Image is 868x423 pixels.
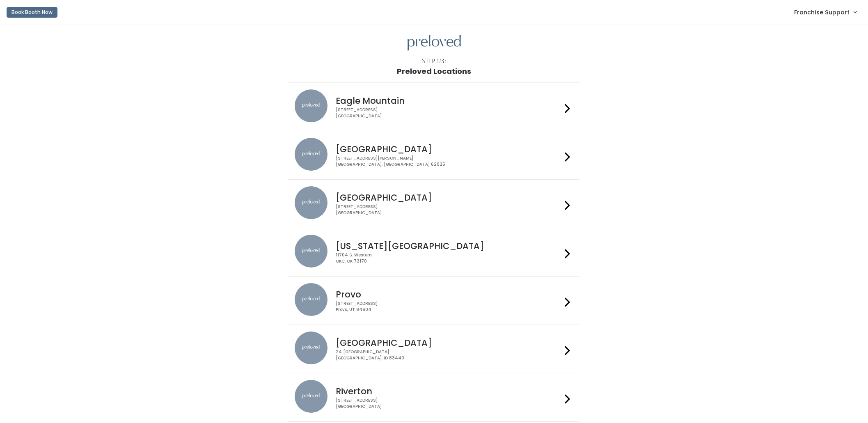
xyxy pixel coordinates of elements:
[295,186,328,219] img: preloved location
[397,67,471,75] h1: Preloved Locations
[336,398,561,409] div: [STREET_ADDRESS] [GEOGRAPHIC_DATA]
[295,380,573,415] a: preloved location Riverton [STREET_ADDRESS][GEOGRAPHIC_DATA]
[295,235,328,268] img: preloved location
[295,138,328,171] img: preloved location
[336,155,561,167] div: [STREET_ADDRESS][PERSON_NAME] [GEOGRAPHIC_DATA], [GEOGRAPHIC_DATA] 62025
[295,283,328,316] img: preloved location
[786,3,865,21] a: Franchise Support
[336,301,561,313] div: [STREET_ADDRESS] Provo, UT 84604
[336,144,561,154] h4: [GEOGRAPHIC_DATA]
[336,290,561,299] h4: Provo
[295,283,573,318] a: preloved location Provo [STREET_ADDRESS]Provo, UT 84604
[336,252,561,264] div: 11704 S. Western OKC, OK 73170
[336,386,561,396] h4: Riverton
[295,186,573,221] a: preloved location [GEOGRAPHIC_DATA] [STREET_ADDRESS][GEOGRAPHIC_DATA]
[794,8,850,17] span: Franchise Support
[7,3,57,21] a: Book Booth Now
[336,241,561,251] h4: [US_STATE][GEOGRAPHIC_DATA]
[295,332,328,364] img: preloved location
[295,138,573,173] a: preloved location [GEOGRAPHIC_DATA] [STREET_ADDRESS][PERSON_NAME][GEOGRAPHIC_DATA], [GEOGRAPHIC_D...
[336,204,561,216] div: [STREET_ADDRESS] [GEOGRAPHIC_DATA]
[336,107,561,119] div: [STREET_ADDRESS] [GEOGRAPHIC_DATA]
[7,7,57,18] button: Book Booth Now
[422,57,446,66] div: Step 1/3:
[295,332,573,366] a: preloved location [GEOGRAPHIC_DATA] 24 [GEOGRAPHIC_DATA][GEOGRAPHIC_DATA], ID 83440
[295,235,573,270] a: preloved location [US_STATE][GEOGRAPHIC_DATA] 11704 S. WesternOKC, OK 73170
[295,89,328,122] img: preloved location
[295,380,328,413] img: preloved location
[336,96,561,105] h4: Eagle Mountain
[336,193,561,202] h4: [GEOGRAPHIC_DATA]
[295,89,573,124] a: preloved location Eagle Mountain [STREET_ADDRESS][GEOGRAPHIC_DATA]
[336,349,561,361] div: 24 [GEOGRAPHIC_DATA] [GEOGRAPHIC_DATA], ID 83440
[408,35,461,51] img: preloved logo
[336,338,561,348] h4: [GEOGRAPHIC_DATA]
